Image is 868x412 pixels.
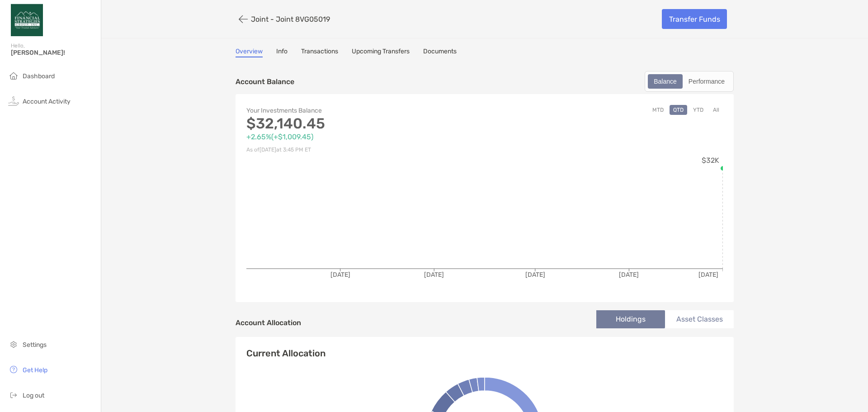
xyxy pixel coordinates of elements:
span: Settings [23,341,47,349]
tspan: [DATE] [619,271,639,279]
p: Joint - Joint 8VG05019 [251,15,330,24]
img: Zoe Logo [11,4,43,36]
a: Overview [236,47,263,57]
p: Your Investments Balance [246,105,485,116]
tspan: [DATE] [424,271,444,279]
span: Log out [23,392,44,399]
button: All [709,105,723,115]
img: settings icon [8,339,19,350]
span: [PERSON_NAME]! [11,49,95,57]
button: QTD [670,105,687,115]
tspan: [DATE] [525,271,545,279]
a: Documents [423,47,457,57]
h4: Account Allocation [236,318,301,327]
img: get-help icon [8,364,19,375]
p: Account Balance [236,76,294,87]
p: As of [DATE] at 3:45 PM ET [246,144,485,156]
a: Transactions [301,47,338,57]
div: Balance [649,75,682,88]
img: logout icon [8,389,19,400]
div: Performance [684,75,730,88]
h4: Current Allocation [246,348,325,359]
li: Asset Classes [665,310,734,328]
span: Get Help [23,366,47,374]
p: $32,140.45 [246,118,485,129]
button: MTD [649,105,667,115]
img: household icon [8,70,19,81]
a: Upcoming Transfers [352,47,410,57]
p: +2.65% ( +$1,009.45 ) [246,131,485,142]
button: YTD [689,105,707,115]
tspan: [DATE] [698,271,718,279]
a: Transfer Funds [662,9,727,29]
tspan: [DATE] [330,271,350,279]
span: Dashboard [23,72,55,80]
img: activity icon [8,95,19,106]
tspan: $32K [702,156,719,165]
div: segmented control [645,71,734,92]
span: Account Activity [23,98,71,105]
li: Holdings [596,310,665,328]
a: Info [276,47,288,57]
